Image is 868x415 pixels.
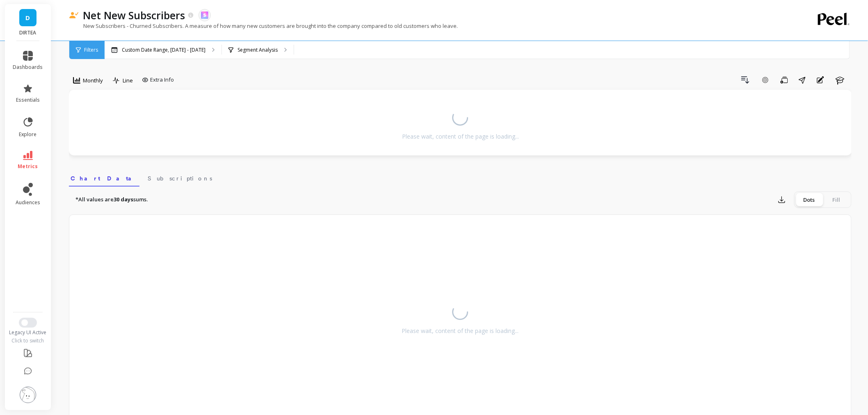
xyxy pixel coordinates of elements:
[71,174,138,182] span: Chart Data
[238,47,278,53] p: Segment Analysis
[150,76,174,84] span: Extra Info
[19,131,37,138] span: explore
[20,387,36,403] img: profile picture
[16,199,40,206] span: audiences
[796,193,823,206] div: Dots
[83,8,185,22] p: Net New Subscribers
[122,47,206,53] p: Custom Date Range, [DATE] - [DATE]
[84,47,98,53] span: Filters
[823,193,850,206] div: Fill
[13,30,43,36] p: DIRTEA
[69,22,458,30] p: New Subscribers - Churned Subscribers. A measure of how many new customers are brought into the c...
[123,77,133,84] span: Line
[402,327,519,335] div: Please wait, content of the page is loading...
[16,97,40,103] span: essentials
[69,168,852,187] nav: Tabs
[402,132,519,141] div: Please wait, content of the page is loading...
[83,77,103,84] span: Monthly
[75,196,148,204] p: *All values are sums.
[5,337,51,344] div: Click to switch
[19,318,37,328] button: Switch to New UI
[148,174,212,182] span: Subscriptions
[13,64,43,71] span: dashboards
[26,13,30,23] span: D
[114,196,133,203] strong: 30 days
[5,329,51,336] div: Legacy UI Active
[201,11,208,19] img: api.skio.svg
[69,12,79,19] img: header icon
[18,163,38,170] span: metrics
